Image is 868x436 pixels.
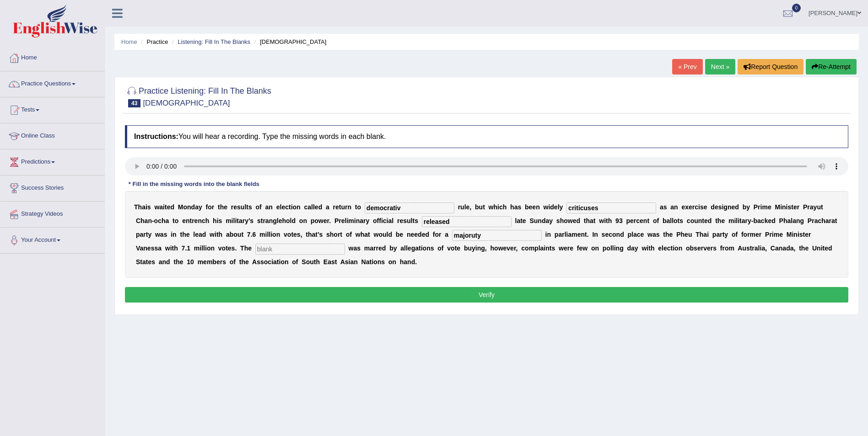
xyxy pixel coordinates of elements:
[748,217,751,224] b: y
[685,203,689,211] b: x
[760,203,762,211] b: i
[125,287,848,303] button: Verify
[0,175,105,198] a: Success Stories
[237,217,239,224] b: t
[626,217,630,224] b: p
[560,203,563,211] b: y
[208,203,212,211] b: o
[387,217,388,224] b: i
[243,217,245,224] b: r
[313,203,315,211] b: l
[407,217,411,224] b: u
[679,217,683,224] b: s
[768,203,771,211] b: e
[489,203,494,211] b: w
[780,203,782,211] b: i
[255,244,345,255] input: blank
[173,217,175,224] b: t
[206,203,208,211] b: f
[339,203,341,211] b: t
[125,85,271,107] h2: Practice Listening: Fill In The Blanks
[286,217,290,224] b: o
[717,217,722,224] b: h
[219,217,222,224] b: s
[672,217,674,224] b: l
[630,217,634,224] b: e
[134,133,178,140] b: Instructions:
[170,203,174,211] b: d
[556,217,560,224] b: s
[452,230,542,241] input: blank
[566,202,656,213] input: blank
[746,203,750,211] b: y
[220,203,224,211] b: h
[700,203,704,211] b: s
[399,217,403,224] b: e
[708,217,712,224] b: d
[403,217,407,224] b: s
[265,203,269,211] b: a
[163,203,165,211] b: i
[736,217,738,224] b: l
[422,216,512,227] input: blank
[739,217,742,224] b: t
[224,203,227,211] b: e
[558,203,560,211] b: l
[814,203,817,211] b: y
[333,203,335,211] b: r
[586,217,590,224] b: h
[761,217,765,224] b: c
[154,203,159,211] b: w
[560,217,564,224] b: h
[499,203,503,211] b: c
[291,217,296,224] b: d
[590,217,593,224] b: a
[363,217,366,224] b: r
[479,203,483,211] b: u
[315,203,318,211] b: e
[205,217,210,224] b: h
[464,203,466,211] b: l
[162,217,166,224] b: h
[202,217,205,224] b: c
[670,217,672,224] b: l
[233,203,237,211] b: e
[154,217,158,224] b: o
[248,203,252,211] b: s
[365,202,454,213] input: blank
[0,228,105,250] a: Your Account
[178,203,183,211] b: M
[532,203,536,211] b: e
[0,71,105,94] a: Practice Questions
[233,217,235,224] b: l
[145,217,148,224] b: a
[503,203,507,211] b: h
[469,203,471,211] b: ,
[568,217,573,224] b: w
[681,203,685,211] b: e
[241,203,245,211] b: u
[318,217,323,224] b: w
[529,217,534,224] b: S
[279,217,282,224] b: e
[608,217,612,224] b: h
[341,203,345,211] b: u
[189,217,192,224] b: t
[138,203,142,211] b: h
[529,203,533,211] b: e
[167,203,171,211] b: e
[510,203,514,211] b: h
[690,217,695,224] b: o
[411,217,413,224] b: l
[217,217,219,224] b: i
[346,217,348,224] b: i
[791,203,793,211] b: t
[728,203,732,211] b: n
[265,217,269,224] b: a
[0,97,105,120] a: Tests
[261,217,263,224] b: t
[121,38,137,45] a: Home
[383,217,387,224] b: c
[466,203,470,211] b: e
[318,203,323,211] b: d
